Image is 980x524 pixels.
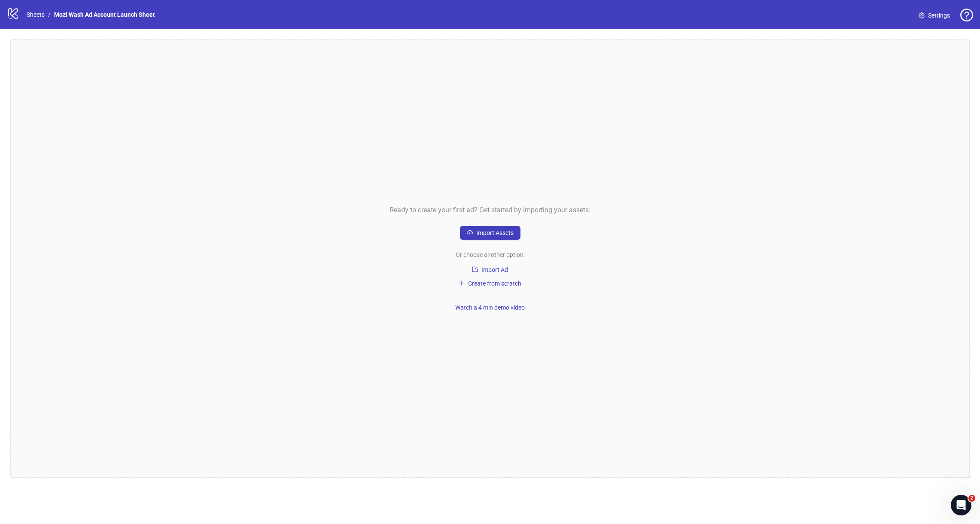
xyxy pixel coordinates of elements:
a: Mozi Wash Ad Account Launch Sheet [52,10,157,19]
span: question-circle [960,9,973,21]
span: Or choose another option: [456,250,525,259]
span: 2 [968,495,975,502]
span: plus [459,280,465,286]
span: Settings [928,11,950,20]
iframe: Intercom live chat [951,495,971,515]
button: Watch a 4 min demo video [452,302,528,313]
li: / [48,10,51,19]
span: Ready to create your first ad? Get started by importing your assets: [390,205,590,215]
span: Watch a 4 min demo video [455,304,525,311]
span: Import Ad [481,266,508,273]
span: setting [919,12,925,18]
span: cloud-upload [467,229,473,235]
button: Create from scratch [455,278,525,289]
span: Create from scratch [468,280,521,287]
a: Settings [912,9,957,22]
a: Sheets [25,10,46,19]
button: Import Assets [460,226,520,240]
button: Import Ad [460,265,520,275]
span: Import Assets [476,229,514,236]
span: import [472,266,478,272]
